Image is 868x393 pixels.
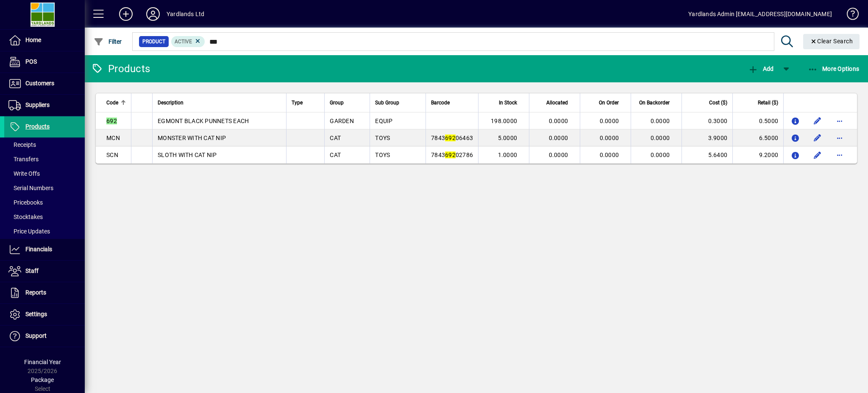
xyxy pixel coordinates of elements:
[499,98,517,107] span: In Stock
[600,135,619,141] span: 0.0000
[688,7,832,21] div: Yardlands Admin [EMAIL_ADDRESS][DOMAIN_NAME]
[106,152,118,158] span: SCN
[92,34,124,49] button: Filter
[4,304,85,325] a: Settings
[746,61,776,76] button: Add
[4,152,85,166] a: Transfers
[4,261,85,282] a: Staff
[651,135,670,141] span: 0.0000
[31,376,54,383] span: Package
[4,224,85,239] a: Price Updates
[651,152,670,158] span: 0.0000
[25,311,47,317] span: Settings
[4,166,85,181] a: Write Offs
[808,65,860,72] span: More Options
[431,152,473,158] span: 7843 02786
[484,98,525,107] div: In Stock
[25,80,54,87] span: Customers
[8,156,39,163] span: Transfers
[498,135,517,141] span: 5.0000
[167,7,204,21] div: Yardlands Ltd
[534,98,576,107] div: Allocated
[8,199,43,206] span: Pricebooks
[840,2,857,29] a: Knowledge Base
[139,6,167,22] button: Profile
[375,98,399,107] span: Sub Group
[549,118,568,124] span: 0.0000
[682,112,732,129] td: 0.3000
[375,152,390,158] span: TOYS
[8,141,36,148] span: Receipts
[375,98,420,107] div: Sub Group
[292,98,320,107] div: Type
[4,210,85,224] a: Stocktakes
[24,359,61,365] span: Financial Year
[639,98,670,107] span: On Backorder
[811,148,824,162] button: Edit
[445,135,456,141] em: 692
[292,98,303,107] span: Type
[158,152,217,158] span: SLOTH WITH CAT NIP
[158,118,249,124] span: EGMONT BLACK PUNNETS EACH
[158,98,184,107] span: Description
[375,118,392,124] span: EQUIP
[811,114,824,128] button: Edit
[4,326,85,347] a: Support
[330,98,344,107] span: Group
[431,135,473,141] span: 7843 06463
[4,282,85,303] a: Reports
[810,38,853,45] span: Clear Search
[8,185,53,191] span: Serial Numbers
[330,98,364,107] div: Group
[4,138,85,152] a: Receipts
[158,98,281,107] div: Description
[748,65,773,72] span: Add
[330,152,341,158] span: CAT
[682,146,732,163] td: 5.6400
[4,181,85,195] a: Serial Numbers
[803,34,860,49] button: Clear
[431,98,473,107] div: Barcode
[732,129,783,146] td: 6.5000
[91,62,150,76] div: Products
[549,135,568,141] span: 0.0000
[758,98,778,107] span: Retail ($)
[806,61,862,76] button: More Options
[4,239,85,260] a: Financials
[732,112,783,129] td: 0.5000
[600,118,619,124] span: 0.0000
[498,152,517,158] span: 1.0000
[636,98,677,107] div: On Backorder
[158,135,226,141] span: MONSTER WITH CAT NIP
[94,38,122,45] span: Filter
[142,37,165,46] span: Product
[106,118,117,124] em: 692
[833,148,846,162] button: More options
[4,51,85,73] a: POS
[8,170,40,177] span: Write Offs
[4,30,85,51] a: Home
[549,152,568,158] span: 0.0000
[25,58,37,65] span: POS
[330,118,354,124] span: GARDEN
[431,98,450,107] span: Barcode
[833,114,846,128] button: More options
[112,6,139,22] button: Add
[8,228,50,235] span: Price Updates
[25,332,47,339] span: Support
[599,98,619,107] span: On Order
[833,131,846,145] button: More options
[171,36,205,47] mat-chip: Activation Status: Active
[585,98,626,107] div: On Order
[546,98,568,107] span: Allocated
[4,195,85,210] a: Pricebooks
[811,131,824,145] button: Edit
[330,135,341,141] span: CAT
[25,246,52,253] span: Financials
[651,118,670,124] span: 0.0000
[8,213,43,220] span: Stocktakes
[106,98,126,107] div: Code
[25,267,39,274] span: Staff
[445,152,456,158] em: 692
[491,118,517,124] span: 198.0000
